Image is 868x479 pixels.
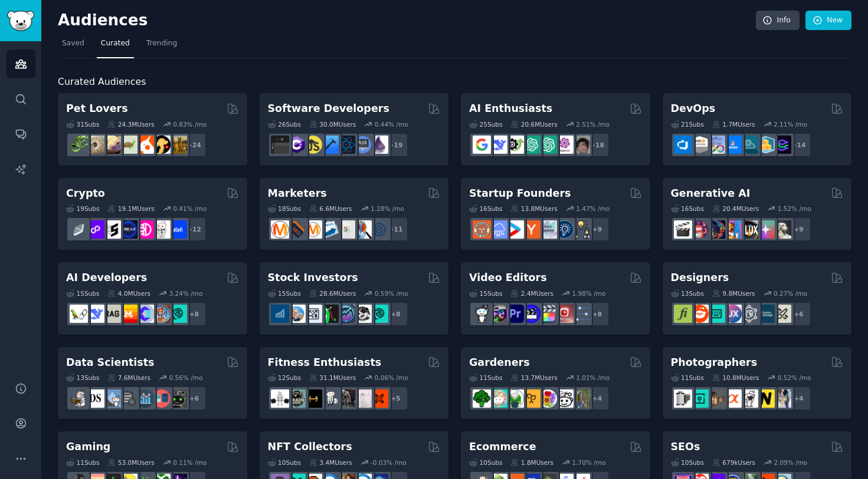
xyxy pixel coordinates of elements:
img: datascience [86,389,104,408]
img: Docker_DevOps [707,136,725,154]
div: + 11 [384,217,408,242]
h2: AI Developers [66,270,147,285]
img: chatgpt_promptDesign [522,136,541,154]
img: OnlineMarketing [370,220,388,239]
img: leopardgeckos [103,136,121,154]
img: SavageGarden [506,389,524,408]
img: defiblockchain [136,220,154,239]
img: turtle [119,136,137,154]
div: 16 Sub s [469,204,502,213]
div: 11 Sub s [66,458,99,467]
div: 679k Users [712,458,755,467]
img: WeddingPhotography [773,389,791,408]
div: + 8 [384,302,408,326]
h2: Crypto [66,186,105,201]
img: datasets [152,389,171,408]
h2: Gardeners [469,355,530,370]
a: Curated [97,34,134,58]
img: DevOpsLinks [723,136,742,154]
img: software [271,136,289,154]
img: StocksAndTrading [337,305,355,323]
h2: Fitness Enthusiasts [268,355,382,370]
div: 31.1M Users [309,374,356,382]
h2: SEOs [671,440,700,454]
img: UrbanGardening [555,389,574,408]
img: ValueInvesting [287,305,306,323]
a: Trending [142,34,181,58]
img: aivideo [674,220,692,239]
span: Curated Audiences [58,75,146,90]
div: 19 Sub s [66,204,99,213]
div: 20.6M Users [510,120,557,128]
img: dalle2 [690,220,709,239]
img: learndesign [756,305,775,323]
img: weightroom [320,389,339,408]
img: VideoEditors [522,305,541,323]
img: PetAdvice [152,136,171,154]
img: azuredevops [674,136,692,154]
div: + 6 [182,386,207,411]
img: GymMotivation [287,389,306,408]
img: MarketingResearch [353,220,372,239]
img: LangChain [70,305,88,323]
div: 1.8M Users [510,458,553,467]
img: UX_Design [773,305,791,323]
h2: Software Developers [268,101,389,116]
div: 20.4M Users [712,204,759,213]
div: 2.4M Users [510,289,553,298]
div: 15 Sub s [268,289,301,298]
img: CryptoNews [152,220,171,239]
div: 24.3M Users [107,120,154,128]
img: Entrepreneurship [555,220,574,239]
img: succulents [489,389,507,408]
img: GoogleGeminiAI [473,136,491,154]
img: ethstaker [103,220,121,239]
div: 3.4M Users [309,458,352,467]
div: 1.7M Users [712,120,755,128]
img: physicaltherapy [353,389,372,408]
a: Info [756,11,800,31]
div: 11 Sub s [671,374,704,382]
img: growmybusiness [572,220,590,239]
img: llmops [152,305,171,323]
img: googleads [337,220,355,239]
img: Youtubevideo [555,305,574,323]
img: analog [674,389,692,408]
div: 1.52 % /mo [778,204,811,213]
div: + 4 [787,386,811,411]
img: finalcutpro [539,305,557,323]
div: 0.11 % /mo [173,458,207,467]
div: 25 Sub s [469,120,502,128]
img: GardeningUK [522,389,541,408]
img: learnjavascript [304,136,322,154]
img: swingtrading [353,305,372,323]
img: UXDesign [723,305,742,323]
div: 2.11 % /mo [774,120,807,128]
div: 7.6M Users [107,374,150,382]
img: GardenersWorld [572,389,590,408]
img: ArtificalIntelligence [572,136,590,154]
img: defi_ [169,220,187,239]
img: AnalogCommunity [707,389,725,408]
h2: Pet Lovers [66,101,128,116]
img: streetphotography [690,389,709,408]
img: AIDevelopersSociety [169,305,187,323]
img: cockatiel [136,136,154,154]
div: 12 Sub s [268,374,301,382]
img: EntrepreneurRideAlong [473,220,491,239]
img: DreamBooth [773,220,791,239]
img: ycombinator [522,220,541,239]
div: + 5 [384,386,408,411]
div: 0.27 % /mo [774,289,807,298]
div: 11 Sub s [469,374,502,382]
img: startup [506,220,524,239]
div: + 18 [585,133,610,157]
div: 10 Sub s [268,458,301,467]
img: statistics [103,389,121,408]
div: 13 Sub s [671,289,704,298]
h2: Designers [671,270,729,285]
img: typography [674,305,692,323]
img: editors [489,305,507,323]
div: 3.24 % /mo [169,289,203,298]
div: 31 Sub s [66,120,99,128]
